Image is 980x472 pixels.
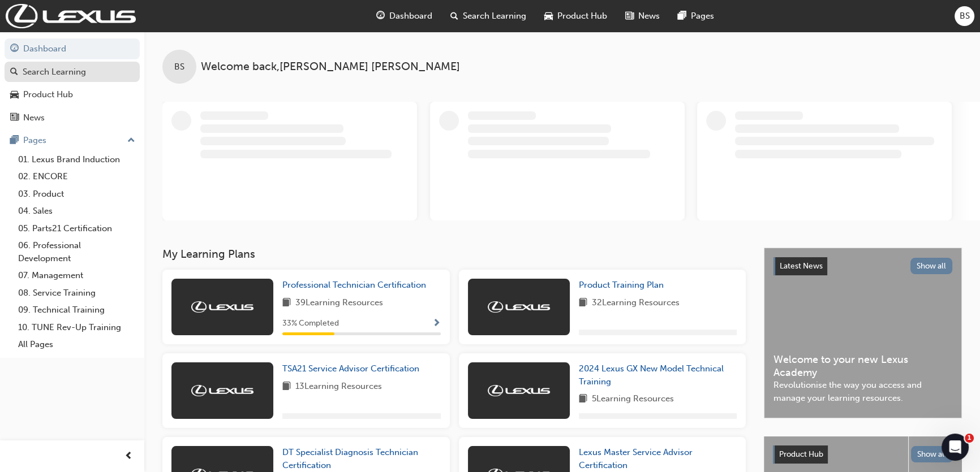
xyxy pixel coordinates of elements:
[5,84,140,105] a: Product Hub
[14,336,140,353] a: All Pages
[638,10,660,23] span: News
[5,130,140,151] button: Pages
[911,446,953,462] button: Show all
[282,380,291,394] span: book-icon
[10,113,19,123] span: news-icon
[14,202,140,220] a: 04. Sales
[124,449,133,464] span: prev-icon
[535,5,616,28] a: car-iconProduct Hub
[282,363,419,374] span: TSA21 Service Advisor Certification
[960,10,970,23] span: BS
[10,90,19,100] span: car-icon
[5,38,140,59] a: Dashboard
[14,168,140,185] a: 02. ENCORE
[942,434,969,461] iframe: Intercom live chat
[10,44,19,54] span: guage-icon
[127,133,135,148] span: up-icon
[544,9,553,23] span: car-icon
[282,317,339,330] span: 33 % Completed
[579,446,737,471] a: Lexus Master Service Advisor Certification
[779,449,823,459] span: Product Hub
[432,319,441,329] span: Show Progress
[773,257,952,275] a: Latest NewsShow all
[282,447,418,470] span: DT Specialist Diagnosis Technician Certification
[376,9,385,23] span: guage-icon
[579,363,724,387] span: 2024 Lexus GX New Model Technical Training
[23,111,45,124] div: News
[191,301,253,313] img: Trak
[669,5,723,28] a: pages-iconPages
[592,392,674,406] span: 5 Learning Resources
[282,362,424,375] a: TSA21 Service Advisor Certification
[367,5,441,28] a: guage-iconDashboard
[773,445,953,464] a: Product HubShow all
[10,67,18,77] span: search-icon
[14,151,140,168] a: 01. Lexus Brand Induction
[579,279,668,292] a: Product Training Plan
[389,10,432,23] span: Dashboard
[678,9,686,23] span: pages-icon
[579,280,664,290] span: Product Training Plan
[773,353,952,379] span: Welcome to your new Lexus Academy
[773,379,952,404] span: Revolutionise the way you access and manage your learning resources.
[463,10,526,23] span: Search Learning
[5,36,140,130] button: DashboardSearch LearningProduct HubNews
[282,296,291,310] span: book-icon
[579,392,587,406] span: book-icon
[616,5,669,28] a: news-iconNews
[10,136,19,146] span: pages-icon
[579,362,737,388] a: 2024 Lexus GX New Model Technical Training
[174,60,184,73] span: BS
[14,267,140,284] a: 07. Management
[282,446,441,471] a: DT Specialist Diagnosis Technician Certification
[488,301,550,313] img: Trak
[625,9,634,23] span: news-icon
[764,248,962,418] a: Latest NewsShow allWelcome to your new Lexus AcademyRevolutionise the way you access and manage y...
[592,296,680,310] span: 32 Learning Resources
[23,88,73,101] div: Product Hub
[691,10,714,23] span: Pages
[5,107,140,128] a: News
[5,62,140,83] a: Search Learning
[201,60,460,73] span: Welcome back , [PERSON_NAME] [PERSON_NAME]
[23,66,86,79] div: Search Learning
[441,5,535,28] a: search-iconSearch Learning
[910,258,953,274] button: Show all
[295,380,382,394] span: 13 Learning Resources
[191,385,253,396] img: Trak
[14,185,140,203] a: 03. Product
[579,296,587,310] span: book-icon
[282,280,426,290] span: Professional Technician Certification
[14,301,140,319] a: 09. Technical Training
[14,319,140,336] a: 10. TUNE Rev-Up Training
[23,134,46,147] div: Pages
[557,10,607,23] span: Product Hub
[488,385,550,396] img: Trak
[6,4,136,28] img: Trak
[282,279,431,292] a: Professional Technician Certification
[14,284,140,302] a: 08. Service Training
[432,317,441,331] button: Show Progress
[965,434,974,443] span: 1
[579,447,693,470] span: Lexus Master Service Advisor Certification
[295,296,383,310] span: 39 Learning Resources
[955,6,974,26] button: BS
[450,9,458,23] span: search-icon
[14,237,140,267] a: 06. Professional Development
[14,220,140,237] a: 05. Parts21 Certification
[780,261,823,271] span: Latest News
[162,248,746,261] h3: My Learning Plans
